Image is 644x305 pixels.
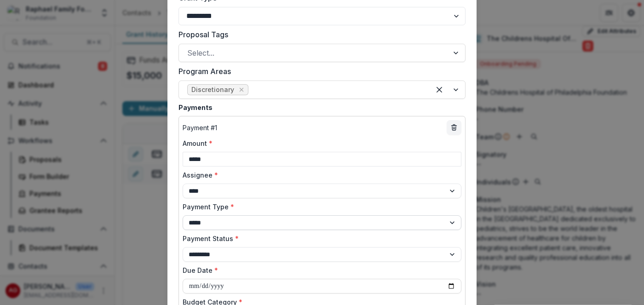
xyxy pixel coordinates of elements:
label: Program Areas [178,66,460,77]
label: Payment Status [183,234,456,243]
span: Discretionary [191,86,234,94]
div: Clear selected options [432,82,447,97]
label: Payments [178,103,460,112]
button: delete [447,120,461,135]
label: Due Date [183,265,456,275]
div: Remove Discretionary [237,85,246,94]
p: Payment # 1 [183,123,217,132]
label: Proposal Tags [178,29,460,40]
label: Amount [183,138,456,148]
label: Assignee [183,170,456,180]
label: Payment Type [183,202,456,212]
